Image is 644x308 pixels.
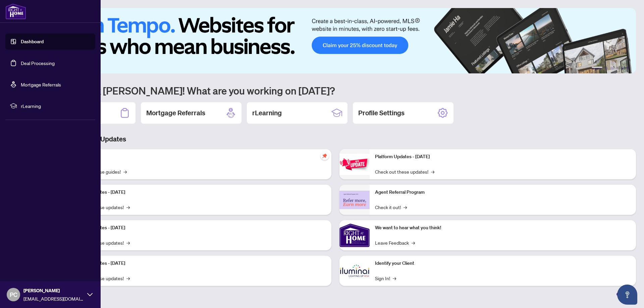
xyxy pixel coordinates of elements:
[21,39,44,45] a: Dashboard
[70,153,326,161] p: Self-Help
[70,224,326,232] p: Platform Updates - [DATE]
[375,168,434,175] a: Check out these updates!→
[126,203,130,211] span: →
[393,274,396,282] span: →
[126,274,130,282] span: →
[627,67,629,69] button: 6
[35,8,636,73] img: Slide 0
[610,67,613,69] button: 3
[621,67,624,69] button: 5
[358,108,405,118] h2: Profile Settings
[126,239,130,246] span: →
[616,67,619,69] button: 4
[21,81,61,87] a: Mortgage Referrals
[146,108,205,118] h2: Mortgage Referrals
[375,189,631,196] p: Agent Referral Program
[375,239,415,246] a: Leave Feedback→
[70,189,326,196] p: Platform Updates - [DATE]
[321,152,329,160] span: pushpin
[339,220,370,250] img: We want to hear what you think!
[21,60,55,66] a: Deal Processing
[35,84,636,97] h1: Welcome back [PERSON_NAME]! What are you working on [DATE]?
[339,154,370,175] img: Platform Updates - June 23, 2025
[23,295,84,302] span: [EMAIL_ADDRESS][DOMAIN_NAME]
[617,285,637,305] button: Open asap
[10,290,17,299] span: PC
[339,256,370,286] img: Identify your Client
[605,67,608,69] button: 2
[21,102,91,110] span: rLearning
[592,67,602,69] button: 1
[339,191,370,209] img: Agent Referral Program
[375,203,407,211] a: Check it out!→
[123,168,127,175] span: →
[375,260,631,267] p: Identify your Client
[375,274,396,282] a: Sign In!→
[35,134,636,144] h3: Brokerage & Industry Updates
[431,168,434,175] span: →
[375,153,631,161] p: Platform Updates - [DATE]
[70,260,326,267] p: Platform Updates - [DATE]
[404,203,407,211] span: →
[5,3,26,19] img: logo
[23,287,84,294] span: [PERSON_NAME]
[252,108,282,118] h2: rLearning
[412,239,415,246] span: →
[375,224,631,232] p: We want to hear what you think!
